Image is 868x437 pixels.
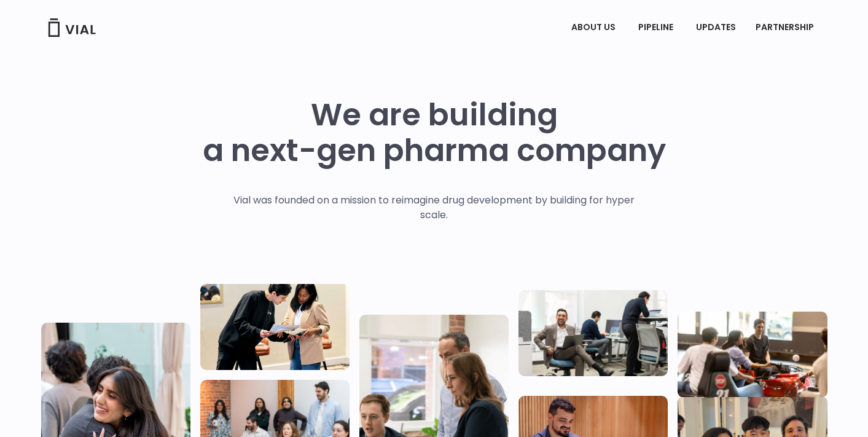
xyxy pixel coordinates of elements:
img: Three people working in an office [518,290,668,376]
a: PARTNERSHIPMenu Toggle [746,17,827,38]
img: Two people looking at a paper talking. [200,284,350,370]
img: Group of people playing whirlyball [678,312,827,398]
img: Vial Logo [47,18,96,37]
a: ABOUT USMenu Toggle [561,17,628,38]
h1: We are building a next-gen pharma company [203,97,666,168]
a: UPDATES [686,17,745,38]
a: PIPELINEMenu Toggle [628,17,686,38]
p: Vial was founded on a mission to reimagine drug development by building for hyper scale. [221,193,647,222]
